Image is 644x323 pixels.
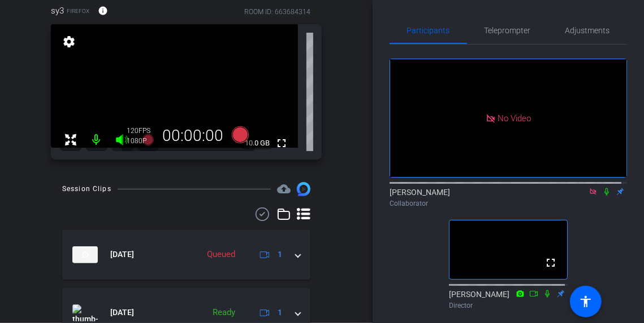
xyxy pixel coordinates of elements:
[241,136,274,150] span: 10.0 GB
[565,26,610,34] span: Adjustments
[155,126,231,145] div: 00:00:00
[498,113,531,123] span: No Video
[62,230,310,280] mat-expansion-panel-header: thumb-nail[DATE]Queued1
[277,182,291,196] mat-icon: cloud_upload
[449,289,568,311] div: [PERSON_NAME]
[407,26,450,34] span: Participants
[61,35,77,48] mat-icon: settings
[51,5,64,17] span: sy3
[72,246,98,263] img: thumb-nail
[544,256,557,269] mat-icon: fullscreen
[207,306,241,319] div: Ready
[277,182,291,196] span: Destinations for your clips
[485,26,531,34] span: Teleprompter
[139,127,151,135] span: FPS
[244,7,310,17] div: ROOM ID: 663684314
[390,187,627,209] div: [PERSON_NAME]
[275,136,288,150] mat-icon: fullscreen
[110,307,134,318] span: [DATE]
[278,307,282,318] span: 1
[579,295,593,308] mat-icon: accessibility
[297,182,310,196] img: Session clips
[201,248,241,261] div: Queued
[67,7,89,15] span: Firefox
[390,198,627,209] div: Collaborator
[127,136,155,145] div: 1080P
[62,183,111,194] div: Session Clips
[278,249,282,260] span: 1
[98,6,108,16] mat-icon: info
[110,249,134,260] span: [DATE]
[72,304,98,321] img: thumb-nail
[127,126,155,135] div: 120
[449,300,568,311] div: Director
